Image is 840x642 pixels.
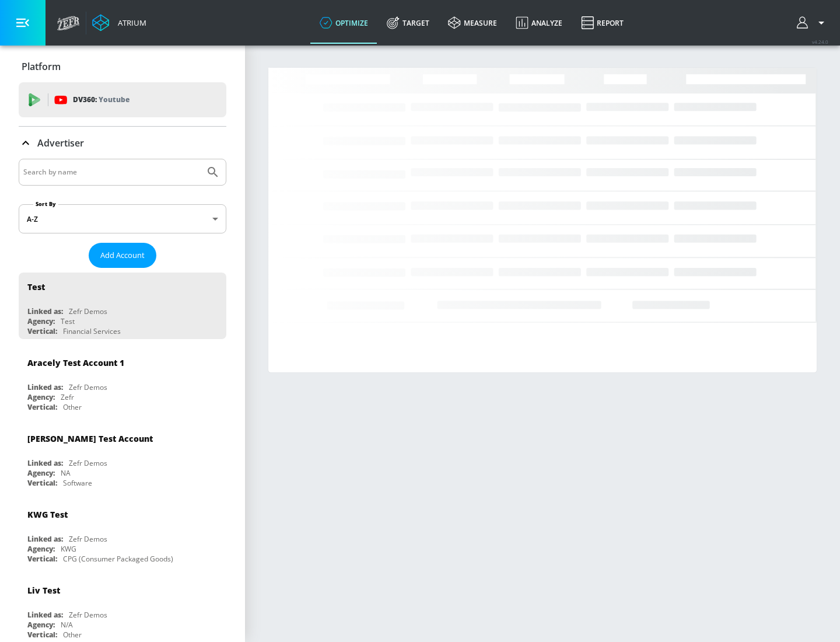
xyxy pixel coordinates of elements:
[19,50,226,83] div: Platform
[19,500,226,567] div: KWG TestLinked as:Zefr DemosAgency:KWGVertical:CPG (Consumer Packaged Goods)
[69,534,107,544] div: Zefr Demos
[19,273,226,339] div: TestLinked as:Zefr DemosAgency:TestVertical:Financial Services
[27,534,63,544] div: Linked as:
[23,165,200,180] input: Search by name
[27,316,55,326] div: Agency:
[92,14,146,32] a: Atrium
[19,127,226,159] div: Advertiser
[27,509,68,520] div: KWG Test
[27,357,124,368] div: Aracely Test Account 1
[100,249,145,262] span: Add Account
[63,630,82,640] div: Other
[69,458,107,468] div: Zefr Demos
[22,60,61,73] p: Platform
[73,93,129,106] p: DV360:
[27,433,153,444] div: [PERSON_NAME] Test Account
[377,2,439,44] a: Target
[27,544,55,554] div: Agency:
[27,402,57,412] div: Vertical:
[27,306,63,316] div: Linked as:
[61,544,76,554] div: KWG
[27,326,57,336] div: Vertical:
[27,281,45,292] div: Test
[63,326,121,336] div: Financial Services
[19,424,226,491] div: [PERSON_NAME] Test AccountLinked as:Zefr DemosAgency:NAVertical:Software
[19,348,226,415] div: Aracely Test Account 1Linked as:Zefr DemosAgency:ZefrVertical:Other
[27,392,55,402] div: Agency:
[27,610,63,620] div: Linked as:
[27,458,63,468] div: Linked as:
[506,2,572,44] a: Analyze
[99,93,129,106] p: Youtube
[27,620,55,630] div: Agency:
[89,243,156,268] button: Add Account
[37,137,84,149] p: Advertiser
[61,392,74,402] div: Zefr
[63,478,92,488] div: Software
[812,39,828,45] span: v 4.24.0
[27,468,55,478] div: Agency:
[19,204,226,233] div: A-Z
[33,200,58,208] label: Sort By
[27,554,57,564] div: Vertical:
[61,316,75,326] div: Test
[63,554,173,564] div: CPG (Consumer Packaged Goods)
[27,382,63,392] div: Linked as:
[27,478,57,488] div: Vertical:
[439,2,506,44] a: measure
[61,620,73,630] div: N/A
[61,468,71,478] div: NA
[69,306,107,316] div: Zefr Demos
[69,382,107,392] div: Zefr Demos
[113,18,146,28] div: Atrium
[310,2,377,44] a: optimize
[63,402,82,412] div: Other
[572,2,633,44] a: Report
[27,630,57,640] div: Vertical:
[19,82,226,117] div: DV360: Youtube
[69,610,107,620] div: Zefr Demos
[27,585,60,596] div: Liv Test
